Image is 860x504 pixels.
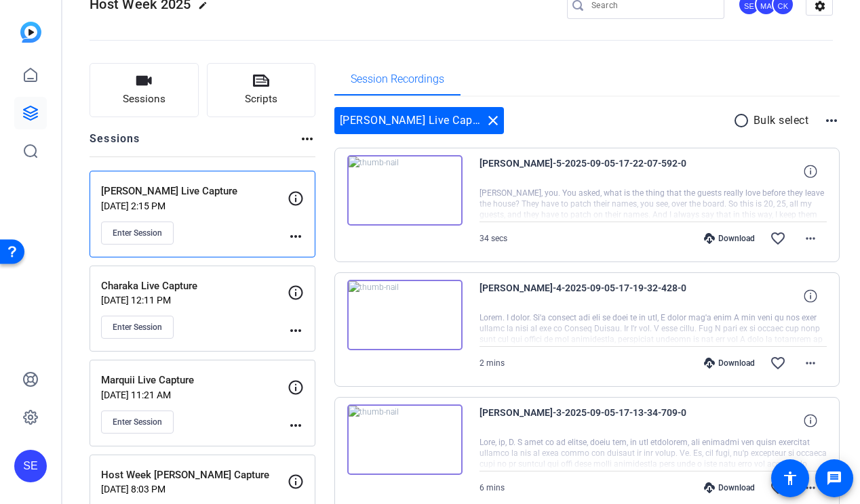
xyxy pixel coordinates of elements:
[90,63,199,117] button: Sessions
[288,322,304,339] mat-icon: more_horiz
[480,155,730,188] span: [PERSON_NAME]-5-2025-09-05-17-22-07-592-0
[113,417,162,427] span: Enter Session
[770,355,786,371] mat-icon: favorite_border
[347,280,463,350] img: thumb-nail
[770,230,786,247] mat-icon: favorite_border
[347,155,463,226] img: thumb-nail
[101,222,174,245] button: Enter Session
[101,316,174,339] button: Enter Session
[207,63,316,117] button: Scripts
[485,112,501,129] mat-icon: close
[288,417,304,434] mat-icon: more_horiz
[823,112,840,129] mat-icon: more_horiz
[754,112,809,129] p: Bulk select
[20,22,41,43] img: blue-gradient.svg
[334,107,504,134] div: [PERSON_NAME] Live Capture
[101,373,288,388] p: Marquii Live Capture
[802,355,819,371] mat-icon: more_horiz
[113,322,162,333] span: Enter Session
[347,404,463,475] img: thumb-nail
[14,450,47,482] div: SE
[101,411,174,434] button: Enter Session
[101,484,288,495] p: [DATE] 8:03 PM
[101,467,288,483] p: Host Week [PERSON_NAME] Capture
[733,112,754,129] mat-icon: radio_button_unchecked
[480,358,505,368] span: 2 mins
[770,480,786,496] mat-icon: favorite_border
[299,131,315,147] mat-icon: more_horiz
[101,390,288,400] p: [DATE] 11:21 AM
[245,91,277,107] span: Scripts
[288,228,304,245] mat-icon: more_horiz
[198,1,214,17] mat-icon: edit
[480,234,507,243] span: 34 secs
[782,470,798,486] mat-icon: accessibility
[123,91,165,107] span: Sessions
[697,233,762,244] div: Download
[101,184,288,199] p: [PERSON_NAME] Live Capture
[113,228,162,238] span: Enter Session
[697,358,762,369] div: Download
[101,278,288,294] p: Charaka Live Capture
[697,482,762,493] div: Download
[802,230,819,247] mat-icon: more_horiz
[480,280,730,312] span: [PERSON_NAME]-4-2025-09-05-17-19-32-428-0
[101,295,288,306] p: [DATE] 12:11 PM
[480,404,730,437] span: [PERSON_NAME]-3-2025-09-05-17-13-34-709-0
[826,470,842,486] mat-icon: message
[351,74,444,85] span: Session Recordings
[802,480,819,496] mat-icon: more_horiz
[90,131,140,156] h2: Sessions
[480,483,505,492] span: 6 mins
[101,201,288,211] p: [DATE] 2:15 PM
